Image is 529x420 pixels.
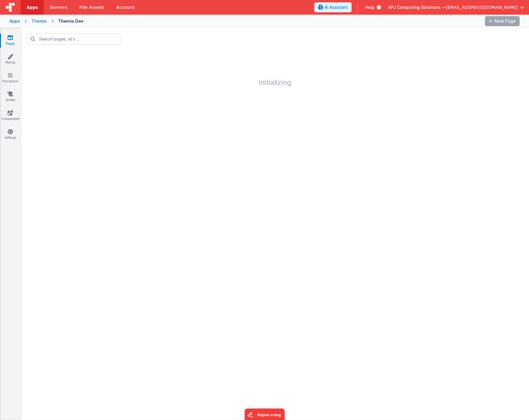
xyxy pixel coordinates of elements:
[365,4,375,10] span: Help
[314,2,352,12] button: AI Assistant
[485,16,520,26] button: New Page
[27,33,121,45] input: Search pages, id's ...
[21,51,529,86] h1: Initializing
[58,18,83,24] div: Themis Dev
[446,4,518,10] span: [EMAIL_ADDRESS][DOMAIN_NAME]
[9,18,20,24] div: Apps
[50,4,67,10] span: Servers
[388,4,524,10] button: APJ Computing Solutions — [EMAIL_ADDRESS][DOMAIN_NAME]
[26,4,38,10] span: Apps
[79,4,105,10] span: File Assets
[31,18,47,24] div: Themis
[388,4,446,10] span: APJ Computing Solutions —
[325,4,348,10] span: AI Assistant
